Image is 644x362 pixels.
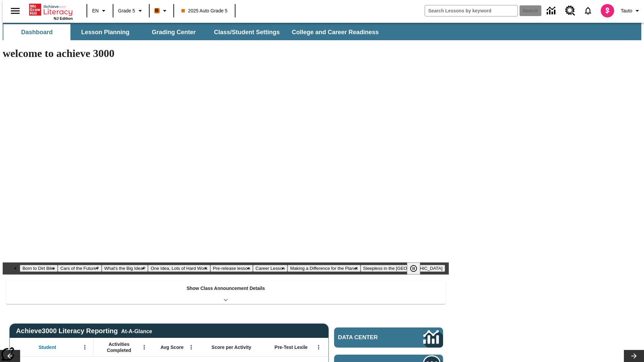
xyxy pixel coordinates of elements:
[209,24,285,40] button: Class/Student Settings
[618,5,644,17] button: Profile/Settings
[314,342,324,352] button: Open Menu
[72,24,139,40] button: Lesson Planning
[155,6,159,15] span: B
[3,47,449,60] h1: welcome to achieve 3000
[54,16,73,20] span: NJ Edition
[407,262,420,275] button: Pause
[601,4,614,17] img: avatar image
[39,344,56,350] span: Student
[253,265,287,272] button: Slide 6 Career Lesson
[3,23,641,40] div: SubNavbar
[425,5,518,16] input: search field
[361,265,445,272] button: Slide 8 Sleepless in the Animal Kingdom
[212,344,252,350] span: Score per Activity
[140,24,207,40] button: Grading Center
[287,265,360,272] button: Slide 7 Making a Difference for the Planet
[543,2,561,20] a: Data Center
[20,265,58,272] button: Slide 1 Born to Dirt Bike
[181,7,228,14] span: 2025 Auto Grade 5
[334,327,443,348] a: Data Center
[152,5,171,17] button: Boost Class color is orange. Change class color
[148,265,210,272] button: Slide 4 One Idea, Lots of Hard Work
[121,327,152,335] div: At-A-Glance
[29,2,73,20] div: Home
[597,2,618,19] button: Select a new avatar
[29,3,73,16] a: Home
[3,24,385,40] div: SubNavbar
[80,342,90,352] button: Open Menu
[118,7,135,14] span: Grade 5
[186,342,196,352] button: Open Menu
[286,24,384,40] button: College and Career Readiness
[579,2,597,19] a: Notifications
[6,281,445,304] div: Show Class Announcement Details
[16,327,152,335] span: Achieve3000 Literacy Reporting
[3,24,70,40] button: Dashboard
[5,1,25,21] button: Open side menu
[186,285,265,292] p: Show Class Announcement Details
[624,350,644,362] button: Lesson carousel, Next
[621,7,632,14] span: Tauto
[58,265,102,272] button: Slide 2 Cars of the Future?
[92,7,99,14] span: EN
[97,341,141,353] span: Activities Completed
[407,262,427,275] div: Pause
[561,2,579,20] a: Resource Center, Will open in new tab
[139,342,149,352] button: Open Menu
[89,5,111,17] button: Language: EN, Select a language
[210,265,253,272] button: Slide 5 Pre-release lesson
[338,334,401,341] span: Data Center
[102,265,148,272] button: Slide 3 What's the Big Idea?
[115,5,147,17] button: Grade: Grade 5, Select a grade
[275,344,308,350] span: Pre-Test Lexile
[160,344,183,350] span: Avg Score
